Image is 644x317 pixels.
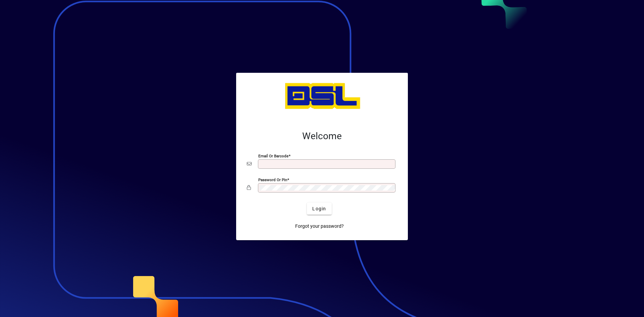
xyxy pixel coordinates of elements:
[307,203,331,215] button: Login
[258,154,288,158] mat-label: Email or Barcode
[247,130,397,142] h2: Welcome
[258,177,287,182] mat-label: Password or Pin
[295,223,344,230] span: Forgot your password?
[312,205,326,212] span: Login
[292,220,346,232] a: Forgot your password?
